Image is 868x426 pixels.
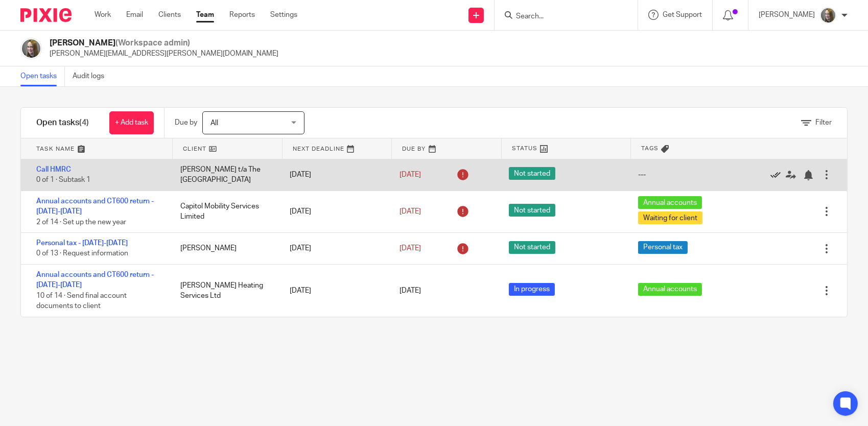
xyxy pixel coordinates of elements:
a: Settings [270,10,297,20]
span: [DATE] [400,171,421,178]
img: Emma%201.jpg [820,7,836,23]
div: --- [638,170,646,180]
h2: [PERSON_NAME] [50,38,278,49]
span: In progress [509,283,555,296]
div: [PERSON_NAME] [170,238,279,258]
div: Capitol Mobility Services Limited [170,196,279,227]
span: (4) [79,119,89,127]
a: Clients [158,10,181,20]
img: Emma%201.jpg [20,38,42,59]
span: 0 of 13 · Request information [36,250,128,257]
span: Not started [509,241,555,254]
a: Open tasks [20,66,65,86]
p: [PERSON_NAME][EMAIL_ADDRESS][PERSON_NAME][DOMAIN_NAME] [50,49,278,59]
a: Email [126,10,143,20]
span: [DATE] [400,245,421,252]
a: Team [196,10,214,20]
span: Annual accounts [638,196,702,209]
span: 10 of 14 · Send final account documents to client [36,292,127,310]
a: Annual accounts and CT600 return - [DATE]-[DATE] [36,198,154,215]
span: Not started [509,204,555,217]
a: Work [95,10,111,20]
span: 2 of 14 · Set up the new year [36,219,126,226]
div: [DATE] [279,238,389,258]
span: Annual accounts [638,283,702,296]
div: [DATE] [279,201,389,222]
a: Reports [229,10,255,20]
span: Not started [509,167,555,180]
a: Personal tax - [DATE]-[DATE] [36,240,128,247]
div: [DATE] [279,280,389,301]
a: Mark as done [770,170,786,180]
img: Pixie [20,8,72,22]
div: [DATE] [279,164,389,185]
span: All [210,120,218,127]
span: Get Support [663,11,702,18]
input: Search [515,12,607,21]
div: [PERSON_NAME] t/a The [GEOGRAPHIC_DATA] [170,159,279,191]
span: [DATE] [400,287,421,294]
a: Annual accounts and CT600 return - [DATE]-[DATE] [36,271,154,289]
p: [PERSON_NAME] [759,10,815,20]
a: Call HMRC [36,166,71,173]
span: [DATE] [400,208,421,215]
span: Filter [815,119,832,126]
a: Audit logs [73,66,112,86]
span: Status [512,144,537,153]
span: Personal tax [638,241,688,254]
span: Tags [641,144,659,153]
div: [PERSON_NAME] Heating Services Ltd [170,275,279,306]
a: + Add task [109,111,154,134]
p: Due by [175,117,197,128]
span: 0 of 1 · Subtask 1 [36,177,90,184]
span: (Workspace admin) [115,39,190,47]
span: Waiting for client [638,211,702,224]
h1: Open tasks [36,117,89,128]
